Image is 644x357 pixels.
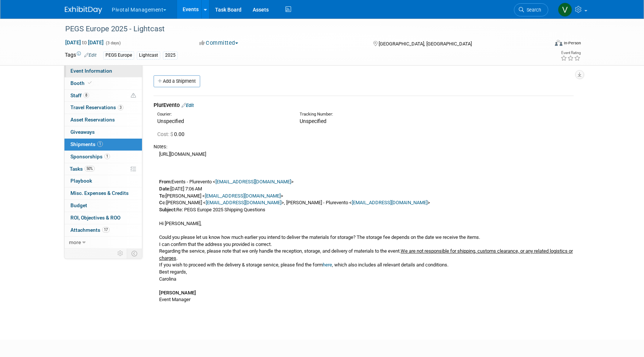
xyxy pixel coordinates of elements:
[105,41,121,45] span: (3 days)
[70,68,112,74] span: Event Information
[64,237,142,249] a: more
[300,118,326,124] span: Unspecified
[514,3,548,16] a: Search
[159,200,166,205] b: Cc:
[137,51,160,59] div: Lightcast
[65,39,104,46] span: [DATE] [DATE]
[154,150,574,303] div: [URL][DOMAIN_NAME] Events - Plurevento < > [DATE] 7:06 AM [PERSON_NAME] < > [PERSON_NAME] < >, [P...
[70,166,95,172] span: Tasks
[154,75,200,87] a: Add a Shipment
[70,227,110,233] span: Attachments
[300,111,467,117] div: Tracking Number:
[88,81,92,85] i: Booth reservation complete
[70,129,95,135] span: Giveaways
[64,139,142,151] a: Shipments1
[159,248,573,261] u: We are not responsible for shipping, customs clearance, or any related logistics or charges
[64,126,142,138] a: Giveaways
[561,51,581,55] div: Event Rating
[104,154,110,159] span: 1
[154,101,574,109] div: PlurEvento
[159,186,170,192] b: Date:
[197,39,241,47] button: Committed
[555,40,562,46] img: Format-Inperson.png
[205,193,281,199] a: [EMAIL_ADDRESS][DOMAIN_NAME]
[118,105,123,110] span: 3
[154,143,574,150] div: Notes:
[159,179,171,184] b: From:
[70,104,123,110] span: Travel Reservations
[64,65,142,77] a: Event Information
[64,102,142,114] a: Travel Reservations3
[181,102,194,108] a: Edit
[114,249,127,258] td: Personalize Event Tab Strip
[64,90,142,102] a: Staff8
[64,200,142,212] a: Budget
[70,215,120,221] span: ROI, Objectives & ROO
[352,200,427,205] a: [EMAIL_ADDRESS][DOMAIN_NAME]
[157,131,187,137] span: 0.00
[127,249,142,258] td: Toggle Event Tabs
[81,40,88,45] span: to
[83,92,89,98] span: 8
[379,41,472,47] span: [GEOGRAPHIC_DATA], [GEOGRAPHIC_DATA]
[70,178,92,184] span: Playbook
[64,187,142,199] a: Misc. Expenses & Credits
[206,200,281,205] a: [EMAIL_ADDRESS][DOMAIN_NAME]
[64,212,142,224] a: ROI, Objectives & ROO
[157,131,174,137] span: Cost: $
[65,51,97,60] td: Tags
[215,179,291,184] a: [EMAIL_ADDRESS][DOMAIN_NAME]
[102,227,110,233] span: 17
[70,202,87,208] span: Budget
[70,80,93,86] span: Booth
[65,6,102,14] img: ExhibitDay
[64,78,142,89] a: Booth
[70,117,115,123] span: Asset Reservations
[163,51,178,59] div: 2025
[70,141,103,147] span: Shipments
[70,190,129,196] span: Misc. Expenses & Credits
[558,3,572,17] img: Valerie Weld
[63,22,537,36] div: PEGS Europe 2025 - Lightcast
[131,92,136,99] span: Potential Scheduling Conflict -- at least one attendee is tagged in another overlapping event.
[64,114,142,126] a: Asset Reservations
[103,51,134,59] div: PEGS Europe
[70,92,89,98] span: Staff
[323,262,332,268] a: here
[159,290,196,296] b: [PERSON_NAME]
[84,53,97,58] a: Edit
[563,40,581,46] div: In-Person
[524,7,541,13] span: Search
[85,166,95,171] span: 50%
[159,193,165,199] b: To:
[64,224,142,236] a: Attachments17
[69,239,81,245] span: more
[64,151,142,163] a: Sponsorships1
[64,163,142,175] a: Tasks50%
[157,111,288,117] div: Courier:
[64,175,142,187] a: Playbook
[70,154,110,159] span: Sponsorships
[159,207,176,212] b: Subject:
[504,39,581,50] div: Event Format
[97,141,103,147] span: 1
[157,117,288,125] div: Unspecified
